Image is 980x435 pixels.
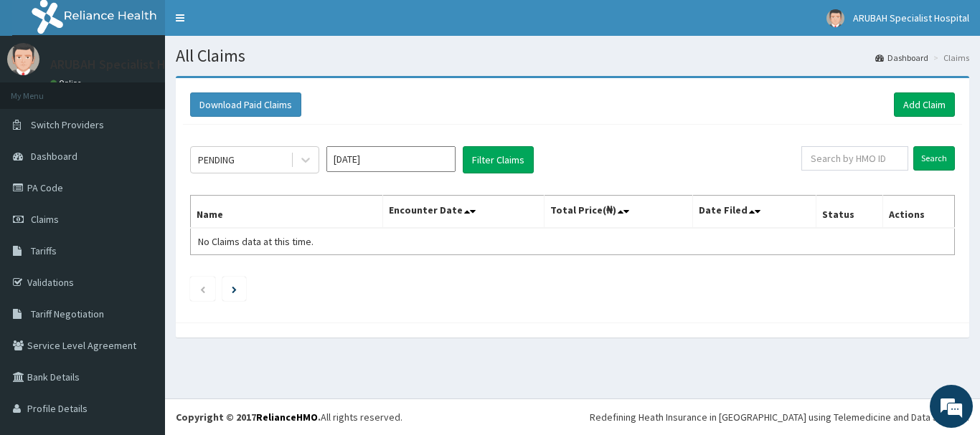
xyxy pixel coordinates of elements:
[383,196,544,229] th: Encounter Date
[50,58,204,71] p: ARUBAH Specialist Hospital
[232,282,237,295] a: Next page
[801,146,908,171] input: Search by HMO ID
[894,92,955,117] a: Add Claim
[165,398,980,435] footer: All rights reserved.
[882,196,954,229] th: Actions
[544,196,693,229] th: Total Price(₦)
[7,43,39,75] img: User Image
[176,411,321,424] strong: Copyright © 2017 .
[198,153,235,167] div: PENDING
[199,282,206,295] a: Previous page
[31,244,57,257] span: Tariffs
[31,150,77,163] span: Dashboard
[50,78,85,88] a: Online
[31,307,104,320] span: Tariff Negotiation
[590,410,969,424] div: Redefining Heath Insurance in [GEOGRAPHIC_DATA] using Telemedicine and Data Science!
[816,196,883,229] th: Status
[853,11,969,24] span: ARUBAH Specialist Hospital
[913,146,955,171] input: Search
[693,196,816,229] th: Date Filed
[463,146,534,173] button: Filter Claims
[826,9,844,27] img: User Image
[190,92,301,117] button: Download Paid Claims
[176,47,969,65] h1: All Claims
[326,146,456,172] input: Select Month and Year
[31,213,59,226] span: Claims
[191,196,383,229] th: Name
[875,52,928,64] a: Dashboard
[930,52,969,64] li: Claims
[256,411,318,424] a: RelianceHMO
[31,118,104,131] span: Switch Providers
[198,235,314,248] span: No Claims data at this time.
